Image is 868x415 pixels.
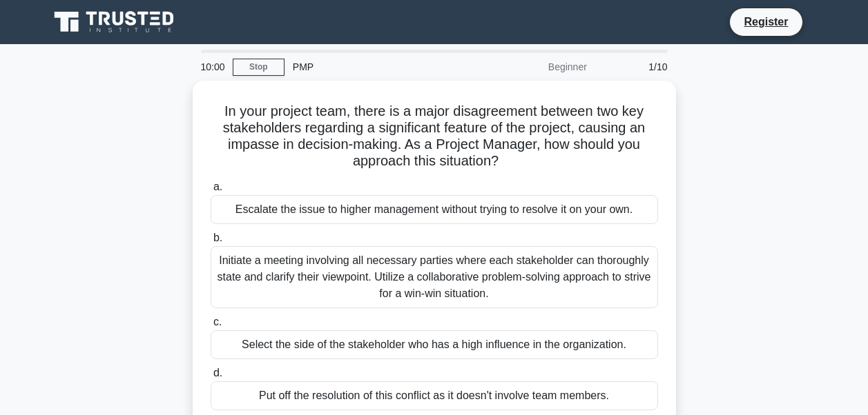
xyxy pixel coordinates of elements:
[211,330,658,359] div: Select the side of the stakeholder who has a high influence in the organization.
[284,53,474,81] div: PMP
[233,59,284,76] a: Stop
[735,13,796,30] a: Register
[213,232,222,243] span: b.
[213,316,222,327] span: c.
[213,181,222,192] span: a.
[211,381,658,410] div: Put off the resolution of this conflict as it doesn't involve team members.
[595,53,676,81] div: 1/10
[211,246,658,308] div: Initiate a meeting involving all necessary parties where each stakeholder can thoroughly state an...
[209,103,659,170] h5: In your project team, there is a major disagreement between two key stakeholders regarding a sign...
[193,53,233,81] div: 10:00
[211,195,658,224] div: Escalate the issue to higher management without trying to resolve it on your own.
[213,367,222,378] span: d.
[474,53,595,81] div: Beginner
